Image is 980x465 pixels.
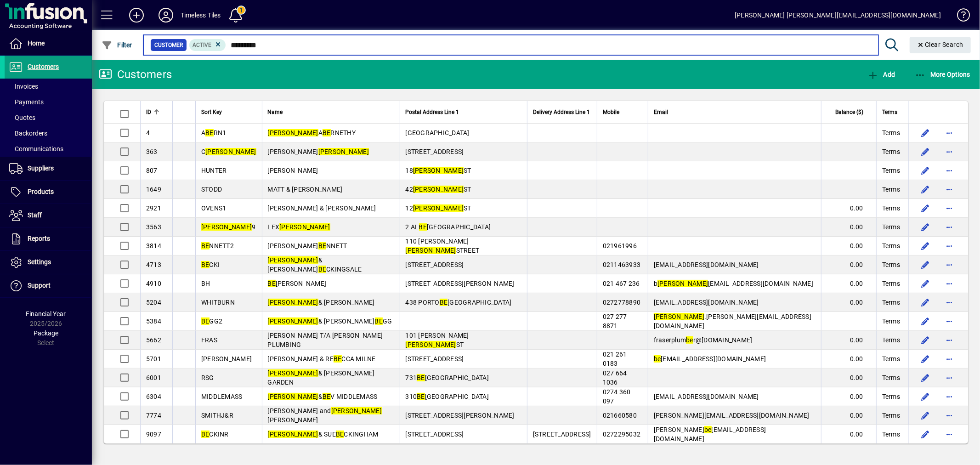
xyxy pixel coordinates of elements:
[406,167,471,174] span: 18 ST
[336,431,344,438] em: BE
[603,242,637,250] span: 021961996
[99,37,135,53] button: Filter
[654,336,753,344] span: fraserplum r@[DOMAIN_NAME]
[9,98,44,106] span: Payments
[201,242,210,250] em: BE
[918,125,933,140] button: Edit
[201,129,227,136] span: A RN1
[268,431,318,438] em: [PERSON_NAME]
[406,223,491,231] span: 2 AL [GEOGRAPHIC_DATA]
[821,350,876,369] td: 0.00
[867,71,895,78] span: Add
[146,107,151,117] span: ID
[704,426,712,433] em: be
[146,299,161,306] span: 5204
[146,393,161,400] span: 6304
[146,318,161,325] span: 5384
[268,393,378,400] span: & V MIDDLEMASS
[146,148,158,155] span: 363
[942,276,957,291] button: More options
[918,408,933,423] button: Edit
[268,167,318,174] span: [PERSON_NAME]
[279,223,330,231] em: [PERSON_NAME]
[654,107,668,117] span: Email
[146,412,161,419] span: 7774
[654,280,814,287] span: b [EMAIL_ADDRESS][DOMAIN_NAME]
[268,431,379,438] span: & SUE CKINGHAM
[882,147,900,156] span: Terms
[268,299,318,306] em: [PERSON_NAME]
[201,148,256,155] span: C
[268,318,318,325] em: [PERSON_NAME]
[821,369,876,387] td: 0.00
[268,299,375,306] span: & [PERSON_NAME]
[146,129,150,136] span: 4
[406,299,512,306] span: 438 PORTO [GEOGRAPHIC_DATA]
[942,125,957,140] button: More options
[942,163,957,178] button: More options
[882,128,900,137] span: Terms
[882,222,900,232] span: Terms
[201,318,222,325] span: GG2
[603,107,619,117] span: Mobile
[406,148,464,155] span: [STREET_ADDRESS]
[654,426,766,442] span: [PERSON_NAME] [EMAIL_ADDRESS][DOMAIN_NAME]
[413,167,464,174] em: [PERSON_NAME]
[201,431,210,438] em: BE
[268,280,327,287] span: [PERSON_NAME]
[201,299,235,306] span: WHITBURN
[918,427,933,442] button: Edit
[28,164,54,172] span: Suppliers
[5,110,92,125] a: Quotes
[942,201,957,215] button: More options
[268,129,318,136] em: [PERSON_NAME]
[28,258,51,266] span: Settings
[603,412,637,419] span: 021660580
[440,299,448,306] em: BE
[28,235,50,242] span: Reports
[912,66,973,83] button: More Options
[910,37,971,53] button: Clear
[406,247,456,254] em: [PERSON_NAME]
[28,40,45,47] span: Home
[5,274,92,297] a: Support
[9,83,38,90] span: Invoices
[146,431,161,438] span: 9097
[9,130,47,137] span: Backorders
[406,204,471,212] span: 12 ST
[654,107,816,117] div: Email
[268,107,394,117] div: Name
[5,32,92,55] a: Home
[918,314,933,329] button: Edit
[882,260,900,269] span: Terms
[882,317,900,326] span: Terms
[865,66,897,83] button: Add
[821,331,876,350] td: 0.00
[406,332,469,348] span: 101 [PERSON_NAME] ST
[603,107,642,117] div: Mobile
[882,392,900,401] span: Terms
[9,114,35,121] span: Quotes
[821,274,876,293] td: 0.00
[201,412,233,419] span: SMITHJ&R
[603,313,627,329] span: 027 277 8871
[417,393,425,400] em: BE
[942,144,957,159] button: More options
[146,167,158,174] span: 807
[146,107,167,117] div: ID
[146,261,161,268] span: 4713
[28,188,54,195] span: Products
[268,256,318,264] em: [PERSON_NAME]
[654,299,759,306] span: [EMAIL_ADDRESS][DOMAIN_NAME]
[268,369,318,377] em: [PERSON_NAME]
[5,157,92,180] a: Suppliers
[268,148,369,155] span: [PERSON_NAME]
[268,332,383,348] span: [PERSON_NAME] T/A [PERSON_NAME] PLUMBING
[5,181,92,204] a: Products
[268,256,362,273] span: & [PERSON_NAME] CKINGSALE
[686,336,693,344] em: be
[918,333,933,347] button: Edit
[189,39,226,51] mat-chip: Activation Status: Active
[318,266,327,273] em: BE
[406,393,489,400] span: 310 [GEOGRAPHIC_DATA]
